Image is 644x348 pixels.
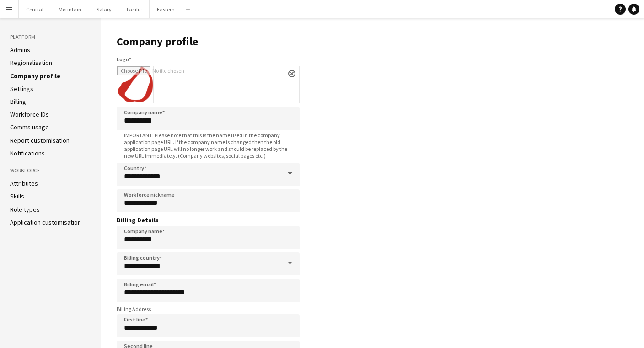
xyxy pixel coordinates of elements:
[10,149,45,157] a: Notifications
[117,216,300,224] h3: Billing Details
[10,85,33,93] a: Settings
[10,192,24,200] a: Skills
[10,123,49,131] a: Comms usage
[10,59,52,67] a: Regionalisation
[117,35,300,48] h1: Company profile
[10,110,49,118] a: Workforce IDs
[10,179,38,187] a: Attributes
[10,136,70,145] a: Report customisation
[10,205,40,214] a: Role types
[89,0,119,18] button: Salary
[10,218,81,226] a: Application customisation
[117,132,300,159] span: IMPORTANT: Please note that this is the name used in the company application page URL. If the com...
[119,0,150,18] button: Pacific
[150,0,182,18] button: Eastern
[10,46,30,54] a: Admins
[51,0,89,18] button: Mountain
[10,72,60,80] a: Company profile
[117,305,300,312] h3: Billing Address
[19,0,51,18] button: Central
[10,97,26,106] a: Billing
[10,33,91,41] h3: Platform
[10,166,91,175] h3: Workforce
